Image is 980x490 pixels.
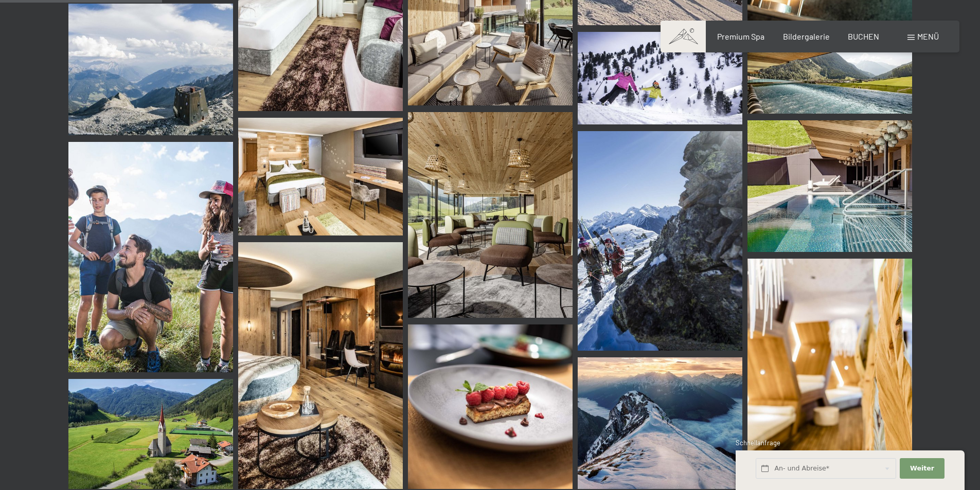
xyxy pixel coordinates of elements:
img: Bildergalerie [578,357,742,489]
img: Bildergalerie [578,131,742,351]
img: Bildergalerie [747,120,912,252]
span: Schnellanfrage [736,439,780,447]
span: Menü [917,31,939,41]
img: Bildergalerie [747,259,912,489]
img: Bildergalerie [578,32,742,124]
button: Weiter [900,458,944,479]
span: Weiter [910,464,934,473]
a: Bildergalerie [783,31,830,41]
img: Bildergalerie [68,379,233,488]
a: Premium Spa [717,31,764,41]
img: Bildergalerie [238,118,403,235]
img: Bildergalerie [408,324,573,489]
img: Bildergalerie [68,4,233,135]
img: Wellnesshotels - Lounge - Sitzplatz - Ahrntal [408,112,573,318]
a: BUCHEN [848,31,879,41]
img: Bildergalerie [238,242,403,489]
img: Wellnesshotels - Erholung - Whirlpool - Inifity Pool - Ahrntal [747,43,912,114]
img: Bildergalerie [68,142,233,372]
